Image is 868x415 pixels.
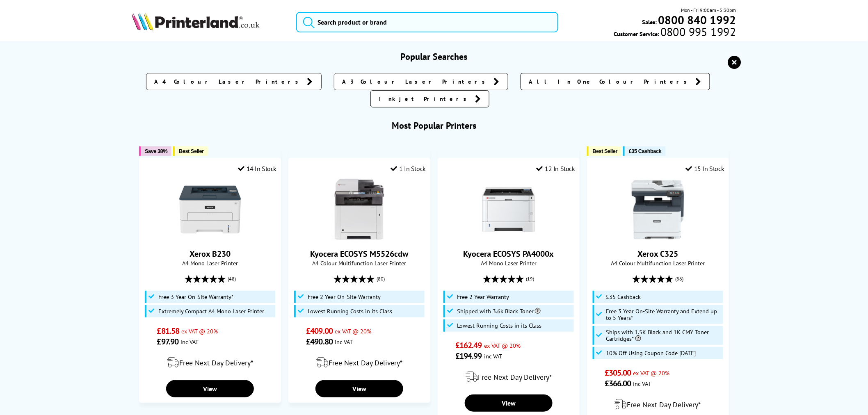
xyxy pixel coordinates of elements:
span: inc VAT [484,352,502,360]
a: Inkjet Printers [370,90,489,107]
span: £366.00 [605,378,631,389]
span: Lowest Running Costs in its Class [308,308,392,315]
span: Free 3 Year On-Site Warranty* [158,294,233,300]
a: View [465,394,553,412]
a: A3 Colour Laser Printers [334,73,508,90]
a: 0800 840 1992 [657,16,736,24]
div: 15 In Stock [686,164,724,173]
span: (80) [377,271,385,287]
a: View [315,380,403,397]
button: Best Seller [587,146,622,156]
a: Xerox C325 [627,234,689,242]
span: £162.49 [455,340,482,351]
span: £490.80 [306,336,333,347]
button: Best Seller [173,146,208,156]
span: A4 Colour Multifunction Laser Printer [592,259,724,267]
a: Kyocera ECOSYS M5526cdw [329,234,390,242]
span: A3 Colour Laser Printers [343,78,490,86]
span: 10% Off Using Coupon Code [DATE] [606,350,696,356]
span: A4 Colour Laser Printers [155,78,303,86]
span: £35 Cashback [606,294,641,300]
span: (48) [228,271,236,287]
a: View [166,380,254,397]
span: Ships with 1.5K Black and 1K CMY Toner Cartridges* [606,329,721,342]
img: Xerox B230 [179,179,241,240]
span: A4 Mono Laser Printer [442,259,575,267]
div: 14 In Stock [238,164,276,173]
span: A4 Mono Laser Printer [144,259,276,267]
div: modal_delivery [293,351,426,374]
span: Free 2 Year Warranty [457,294,509,300]
h3: Most Popular Printers [132,120,736,131]
span: Mon - Fri 9:00am - 5:30pm [681,6,736,14]
a: Kyocera ECOSYS PA4000x [463,249,554,259]
span: A4 Colour Multifunction Laser Printer [293,259,426,267]
span: Sales: [642,18,657,26]
span: Best Seller [179,148,204,154]
span: inc VAT [633,380,651,388]
a: Printerland Logo [132,12,286,32]
a: Xerox B230 [190,249,231,259]
span: All In One Colour Printers [529,78,692,86]
div: 12 In Stock [537,164,575,173]
b: 0800 840 1992 [658,12,736,27]
span: £409.00 [306,326,333,336]
div: modal_delivery [144,351,276,374]
span: £81.58 [157,326,180,336]
span: Free 3 Year On-Site Warranty and Extend up to 5 Years* [606,308,721,321]
button: Save 38% [139,146,171,156]
span: Lowest Running Costs in its Class [457,322,541,329]
a: Kyocera ECOSYS M5526cdw [311,249,409,259]
a: Xerox C325 [637,249,678,259]
span: Save 38% [145,148,167,154]
div: 1 In Stock [391,164,426,173]
span: £305.00 [605,367,631,378]
span: inc VAT [180,338,199,346]
span: ex VAT @ 20% [335,327,371,335]
span: £35 Cashback [629,148,661,154]
span: £97.90 [157,336,179,347]
span: 0800 995 1992 [659,28,736,36]
span: Extremely Compact A4 Mono Laser Printer [158,308,264,315]
span: ex VAT @ 20% [181,327,218,335]
a: Kyocera ECOSYS PA4000x [478,234,539,242]
a: Xerox B230 [179,234,241,242]
span: Customer Service: [614,28,736,38]
img: Kyocera ECOSYS M5526cdw [329,179,390,240]
span: Free 2 Year On-Site Warranty [308,294,381,300]
span: Inkjet Printers [379,95,471,103]
span: (19) [526,271,534,287]
img: Kyocera ECOSYS PA4000x [478,179,539,240]
span: inc VAT [335,338,353,346]
span: (86) [675,271,683,287]
span: Best Seller [593,148,618,154]
button: £35 Cashback [623,146,665,156]
a: A4 Colour Laser Printers [146,73,322,90]
a: All In One Colour Printers [521,73,710,90]
h3: Popular Searches [132,51,736,62]
span: £194.99 [455,351,482,361]
span: ex VAT @ 20% [484,342,521,349]
div: modal_delivery [442,365,575,388]
img: Printerland Logo [132,12,260,30]
span: ex VAT @ 20% [633,369,670,377]
img: Xerox C325 [627,179,689,240]
span: Shipped with 3.6k Black Toner [457,308,541,315]
input: Search product or brand [296,12,558,32]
